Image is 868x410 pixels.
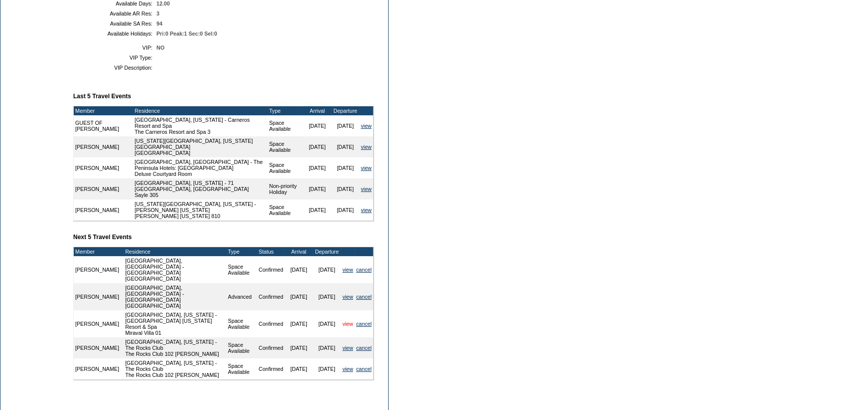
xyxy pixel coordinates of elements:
td: [PERSON_NAME] [74,310,121,337]
span: 3 [156,11,159,17]
td: [PERSON_NAME] [74,157,133,178]
td: [US_STATE][GEOGRAPHIC_DATA], [US_STATE] - [PERSON_NAME] [US_STATE] [PERSON_NAME] [US_STATE] 810 [133,199,268,221]
td: Space Available [227,358,257,379]
span: NO [156,45,164,51]
a: view [361,207,372,213]
td: [DATE] [303,178,331,199]
td: [DATE] [313,358,341,379]
td: Arrival [303,106,331,115]
td: [GEOGRAPHIC_DATA], [US_STATE] - 71 [GEOGRAPHIC_DATA], [GEOGRAPHIC_DATA] Sayle 305 [133,178,268,199]
td: Member [74,106,133,115]
td: [PERSON_NAME] [74,283,121,310]
a: view [342,267,353,273]
td: [GEOGRAPHIC_DATA], [US_STATE] - Carneros Resort and Spa The Carneros Resort and Spa 3 [133,115,268,136]
b: Next 5 Travel Events [73,234,132,241]
td: Advanced [227,283,257,310]
td: VIP Type: [77,55,152,61]
a: cancel [356,267,372,273]
a: view [342,345,353,351]
td: Residence [124,247,227,256]
a: cancel [356,366,372,372]
a: cancel [356,294,372,300]
td: [DATE] [331,178,360,199]
td: [PERSON_NAME] [74,256,121,283]
a: cancel [356,345,372,351]
td: [DATE] [313,337,341,358]
td: [GEOGRAPHIC_DATA], [GEOGRAPHIC_DATA] - The Peninsula Hotels: [GEOGRAPHIC_DATA] Deluxe Courtyard Room [133,157,268,178]
td: [PERSON_NAME] [74,199,133,221]
span: 94 [156,21,162,27]
a: cancel [356,321,372,327]
td: Confirmed [257,283,285,310]
td: Type [268,106,303,115]
td: Residence [133,106,268,115]
td: [DATE] [331,136,360,157]
td: Type [227,247,257,256]
a: view [361,123,372,129]
span: Pri:0 Peak:1 Sec:0 Sel:0 [156,31,217,37]
td: Departure [313,247,341,256]
td: [GEOGRAPHIC_DATA], [US_STATE] - The Rocks Club The Rocks Club 102 [PERSON_NAME] [124,358,227,379]
b: Last 5 Travel Events [73,93,131,100]
td: [DATE] [331,115,360,136]
td: Space Available [227,310,257,337]
td: [DATE] [313,310,341,337]
td: Confirmed [257,358,285,379]
td: Space Available [227,337,257,358]
a: view [361,144,372,150]
td: VIP: [77,45,152,51]
a: view [342,294,353,300]
td: [DATE] [313,283,341,310]
td: [GEOGRAPHIC_DATA], [US_STATE] - The Rocks Club The Rocks Club 102 [PERSON_NAME] [124,337,227,358]
td: [DATE] [331,157,360,178]
td: Space Available [268,136,303,157]
td: [DATE] [285,283,313,310]
td: Departure [331,106,360,115]
td: Available Holidays: [77,31,152,37]
td: Space Available [268,199,303,221]
td: [DATE] [303,157,331,178]
td: [PERSON_NAME] [74,358,121,379]
td: Confirmed [257,256,285,283]
a: view [361,165,372,171]
td: [DATE] [285,256,313,283]
td: [DATE] [303,199,331,221]
td: Space Available [227,256,257,283]
a: view [361,186,372,192]
td: Space Available [268,115,303,136]
td: Available SA Res: [77,21,152,27]
td: [DATE] [285,337,313,358]
td: [US_STATE][GEOGRAPHIC_DATA], [US_STATE][GEOGRAPHIC_DATA] [GEOGRAPHIC_DATA] [133,136,268,157]
td: Arrival [285,247,313,256]
td: VIP Description: [77,65,152,71]
td: Confirmed [257,337,285,358]
td: [GEOGRAPHIC_DATA], [GEOGRAPHIC_DATA] - [GEOGRAPHIC_DATA] [GEOGRAPHIC_DATA] [124,283,227,310]
td: Status [257,247,285,256]
a: view [342,321,353,327]
a: view [342,366,353,372]
td: Non-priority Holiday [268,178,303,199]
td: Confirmed [257,310,285,337]
td: [DATE] [285,358,313,379]
td: Available Days: [77,1,152,7]
td: [GEOGRAPHIC_DATA], [US_STATE] - [GEOGRAPHIC_DATA] [US_STATE] Resort & Spa Miraval Villa 01 [124,310,227,337]
span: 12.00 [156,1,170,7]
td: GUEST OF [PERSON_NAME] [74,115,133,136]
td: [DATE] [313,256,341,283]
td: Available AR Res: [77,11,152,17]
td: Member [74,247,121,256]
td: [DATE] [303,136,331,157]
td: [DATE] [331,199,360,221]
td: [DATE] [285,310,313,337]
td: Space Available [268,157,303,178]
td: [PERSON_NAME] [74,136,133,157]
td: [DATE] [303,115,331,136]
td: [GEOGRAPHIC_DATA], [GEOGRAPHIC_DATA] - [GEOGRAPHIC_DATA] [GEOGRAPHIC_DATA] [124,256,227,283]
td: [PERSON_NAME] [74,337,121,358]
td: [PERSON_NAME] [74,178,133,199]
